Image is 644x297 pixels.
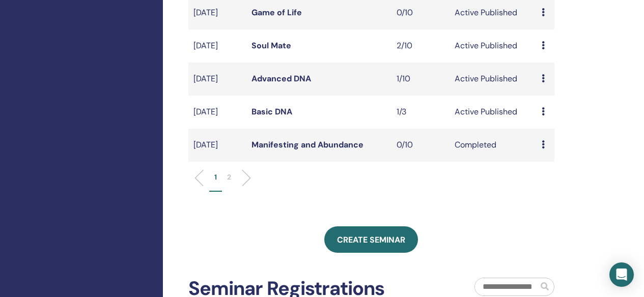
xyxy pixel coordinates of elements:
td: Active Published [450,29,537,63]
td: [DATE] [188,96,246,129]
a: Manifesting and Abundance [251,139,363,150]
span: Create seminar [337,234,405,245]
a: Advanced DNA [251,73,311,84]
td: Active Published [450,96,537,129]
td: Active Published [450,63,537,96]
td: [DATE] [188,129,246,162]
td: 2/10 [391,29,450,63]
p: 2 [227,172,231,183]
a: Game of Life [251,7,302,18]
td: 1/10 [391,63,450,96]
a: Create seminar [324,226,418,253]
td: [DATE] [188,29,246,63]
td: 0/10 [391,129,450,162]
p: 1 [214,172,217,183]
td: 1/3 [391,96,450,129]
a: Soul Mate [251,40,291,51]
td: Completed [450,129,537,162]
a: Basic DNA [251,106,292,117]
td: [DATE] [188,63,246,96]
div: Open Intercom Messenger [609,262,634,287]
